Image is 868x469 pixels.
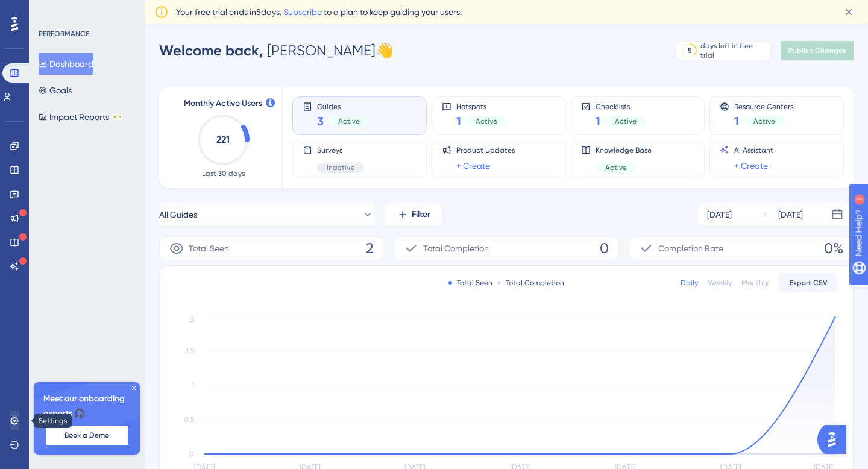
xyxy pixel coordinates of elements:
[159,207,197,222] span: All Guides
[84,6,87,16] div: 1
[476,116,497,126] span: Active
[39,106,122,128] button: Impact ReportsBETA
[317,102,370,110] span: Guides
[216,134,230,145] text: 221
[700,41,767,60] div: days left in free trial
[202,169,245,178] span: Last 30 days
[189,450,194,458] tspan: 0
[778,273,838,292] button: Export CSV
[190,315,194,324] tspan: 2
[734,113,739,130] span: 1
[64,430,109,440] span: Book a Demo
[366,239,374,258] span: 2
[741,278,769,288] div: Monthly
[615,116,637,126] span: Active
[176,5,462,19] span: Your free trial ends in 5 days. to a plan to keep guiding your users.
[596,113,600,130] span: 1
[456,102,507,110] span: Hotspots
[412,207,430,222] span: Filter
[734,145,773,155] span: AI Assistant
[317,113,324,130] span: 3
[734,102,793,110] span: Resource Centers
[781,41,854,60] button: Publish Changes
[448,278,492,288] div: Total Seen
[327,163,354,172] span: Inactive
[456,145,515,155] span: Product Updates
[456,113,461,130] span: 1
[753,116,775,126] span: Active
[159,203,374,227] button: All Guides
[189,241,229,256] span: Total Seen
[283,7,322,17] a: Subscribe
[192,381,194,389] tspan: 1
[159,42,263,59] span: Welcome back,
[184,96,262,111] span: Monthly Active Users
[317,145,364,155] span: Surveys
[383,203,444,227] button: Filter
[497,278,564,288] div: Total Completion
[423,241,489,256] span: Total Completion
[43,392,130,421] span: Meet our onboarding experts 🎧
[39,53,93,75] button: Dashboard
[605,163,627,172] span: Active
[28,3,75,17] span: Need Help?
[596,145,652,155] span: Knowledge Base
[600,239,609,258] span: 0
[707,207,732,222] div: [DATE]
[788,46,846,55] span: Publish Changes
[186,347,194,355] tspan: 1.5
[39,29,89,39] div: PERFORMANCE
[778,207,803,222] div: [DATE]
[708,278,732,288] div: Weekly
[734,159,768,173] a: + Create
[456,159,490,173] a: + Create
[824,239,843,258] span: 0%
[338,116,360,126] span: Active
[46,426,128,445] button: Book a Demo
[39,80,72,101] button: Goals
[159,41,394,60] div: [PERSON_NAME] 👋
[790,278,828,288] span: Export CSV
[658,241,723,256] span: Completion Rate
[688,46,692,55] div: 5
[817,421,854,458] iframe: UserGuiding AI Assistant Launcher
[681,278,698,288] div: Daily
[184,415,194,424] tspan: 0.5
[112,114,122,120] div: BETA
[596,102,646,110] span: Checklists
